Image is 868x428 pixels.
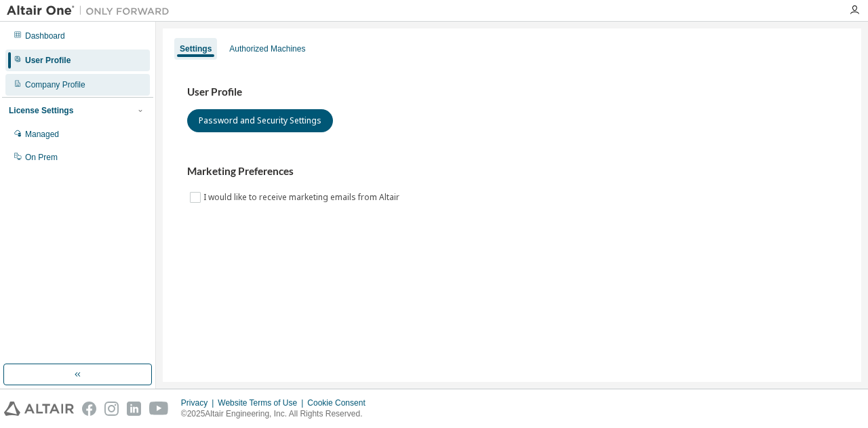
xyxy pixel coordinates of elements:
div: Company Profile [25,79,85,90]
button: Password and Security Settings [187,109,333,132]
div: Authorized Machines [229,43,305,54]
div: On Prem [25,152,58,163]
p: © 2025 Altair Engineering, Inc. All Rights Reserved. [181,408,374,420]
img: altair_logo.svg [4,402,74,416]
img: Altair One [7,4,176,18]
div: User Profile [25,55,71,66]
img: instagram.svg [104,402,119,416]
div: Settings [180,43,212,54]
h3: User Profile [187,85,837,99]
img: youtube.svg [149,402,169,416]
img: linkedin.svg [127,402,141,416]
div: Managed [25,129,59,140]
div: Privacy [181,397,218,408]
div: Cookie Consent [307,397,373,408]
h3: Marketing Preferences [187,165,837,178]
div: Website Terms of Use [218,397,307,408]
label: I would like to receive marketing emails from Altair [203,189,402,206]
img: facebook.svg [82,402,96,416]
div: Dashboard [25,31,65,41]
div: License Settings [9,105,73,116]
